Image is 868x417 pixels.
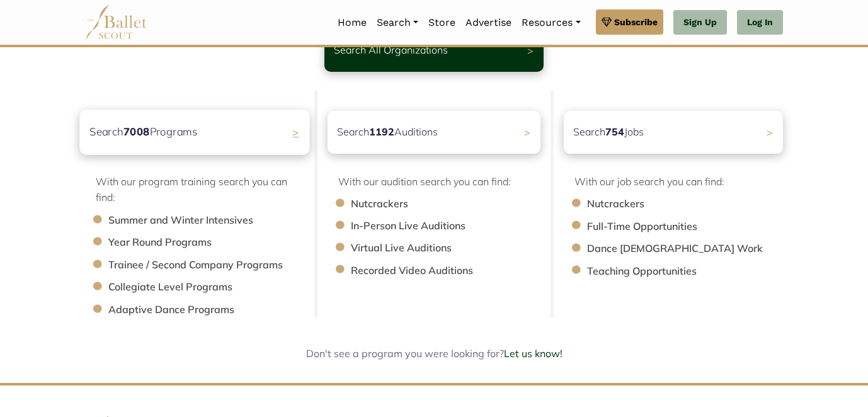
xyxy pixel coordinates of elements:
a: Advertise [460,9,517,36]
li: Virtual Live Auditions [351,240,553,256]
a: Search7008Programs > [85,111,304,154]
li: Nutcrackers [351,196,553,212]
li: Collegiate Level Programs [108,279,317,295]
b: 7008 [123,125,150,138]
b: 754 [605,125,624,138]
span: Subscribe [614,15,658,29]
a: Search1192Auditions> [328,111,540,154]
li: Teaching Opportunities [587,263,796,280]
li: Adaptive Dance Programs [108,302,317,318]
span: > [524,126,530,139]
a: Sign Up [673,10,727,35]
a: Store [423,9,460,36]
li: Recorded Video Auditions [351,263,553,279]
li: Full-Time Opportunities [587,219,796,235]
p: With our job search you can find: [574,174,783,190]
a: Resources [517,9,585,36]
p: Search All Organizations [334,42,448,59]
li: Nutcrackers [587,196,796,212]
a: Home [333,9,372,36]
p: Search Programs [89,123,197,140]
li: In-Person Live Auditions [351,218,553,234]
li: Year Round Programs [108,234,317,251]
div: Don't see a program you were looking for? [155,346,713,362]
p: With our audition search you can find: [338,174,540,190]
a: Log In [737,10,783,35]
span: > [292,125,299,139]
b: 1192 [369,125,394,138]
a: Search All Organizations > [324,29,544,72]
span: > [527,44,534,57]
a: Search754Jobs > [564,111,783,154]
li: Dance [DEMOGRAPHIC_DATA] Work [587,241,796,257]
p: Search Auditions [337,124,438,140]
a: Subscribe [596,9,663,35]
li: Trainee / Second Company Programs [108,257,317,273]
p: Search Jobs [573,124,644,140]
a: Let us know! [504,347,562,360]
img: gem.svg [602,15,612,29]
span: > [767,126,773,139]
a: Search [372,9,423,36]
li: Summer and Winter Intensives [108,212,317,229]
p: With our program training search you can find: [96,174,304,206]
